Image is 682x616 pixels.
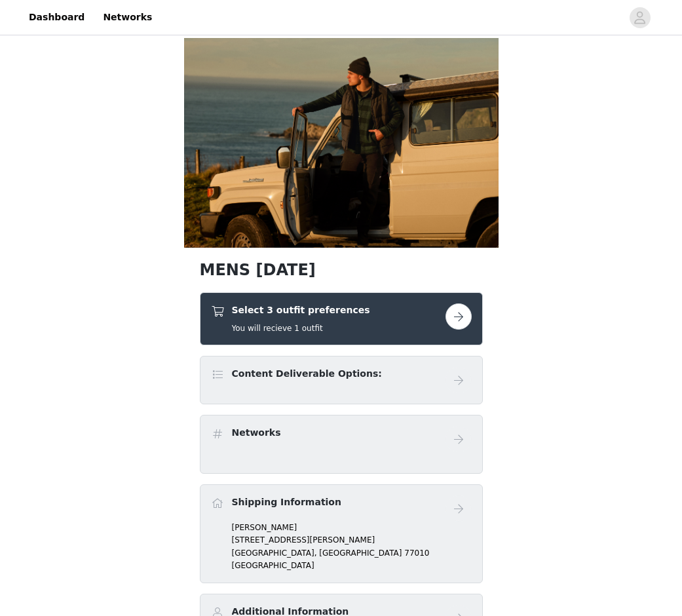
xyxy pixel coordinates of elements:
[200,292,483,345] div: Select 3 outfit preferences
[634,7,646,28] div: avatar
[200,258,483,282] h1: MENS [DATE]
[404,549,429,558] span: 77010
[200,415,483,474] div: Networks
[232,560,472,571] p: [GEOGRAPHIC_DATA]
[21,3,92,32] a: Dashboard
[232,322,370,334] h5: You will recieve 1 outfit
[200,484,483,583] div: Shipping Information
[232,534,472,546] p: [STREET_ADDRESS][PERSON_NAME]
[184,38,499,248] img: campaign image
[232,367,382,381] h4: Content Deliverable Options:
[95,3,160,32] a: Networks
[319,549,402,558] span: [GEOGRAPHIC_DATA]
[200,356,483,404] div: Content Deliverable Options:
[232,495,341,509] h4: Shipping Information
[232,426,281,440] h4: Networks
[232,522,472,533] p: [PERSON_NAME]
[232,303,370,317] h4: Select 3 outfit preferences
[232,549,317,558] span: [GEOGRAPHIC_DATA],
